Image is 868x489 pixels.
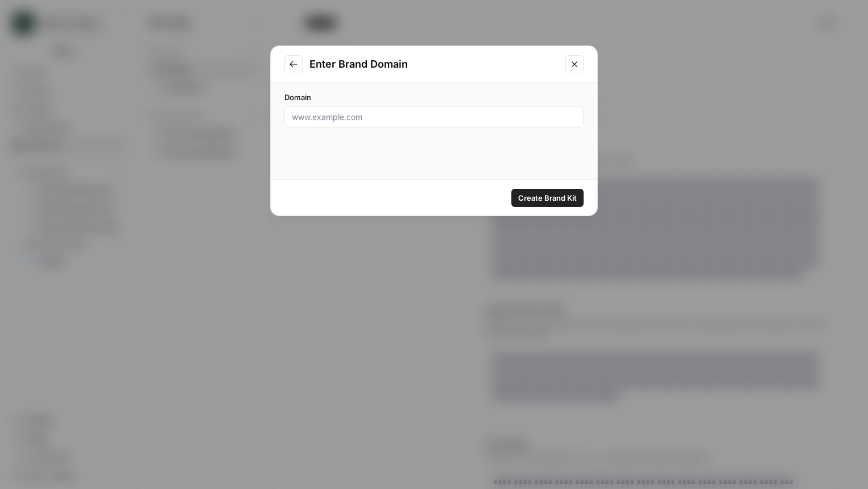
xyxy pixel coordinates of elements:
input: www.example.com [292,111,576,123]
span: Create Brand Kit [518,192,577,204]
label: Domain [284,92,584,103]
h2: Enter Brand Domain [309,56,559,72]
button: Close modal [565,55,584,73]
button: Go to previous step [284,55,303,73]
button: Create Brand Kit [511,189,584,207]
